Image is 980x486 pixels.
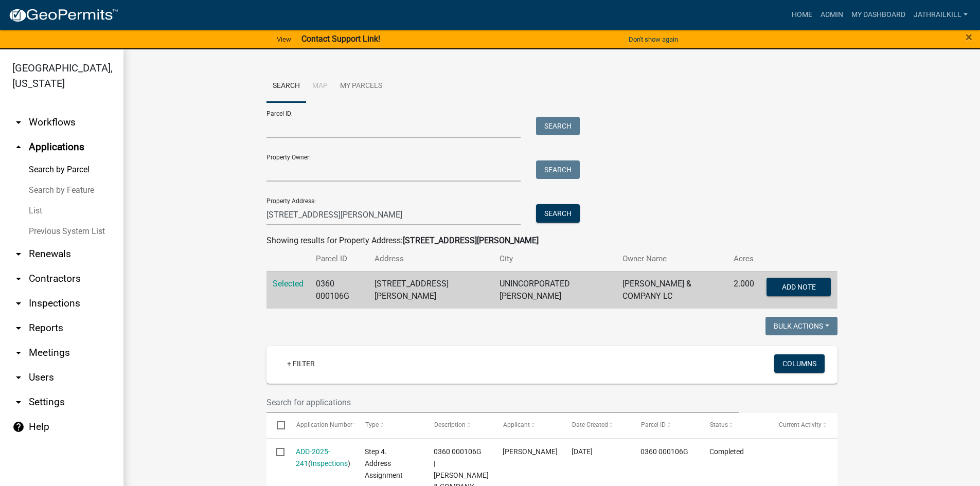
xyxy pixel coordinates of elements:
i: arrow_drop_down [12,396,25,408]
a: My Dashboard [847,5,910,25]
button: Add Note [767,278,831,296]
span: Application Number [296,421,352,428]
th: Acres [727,247,760,271]
a: Admin [816,5,847,25]
span: Status [709,421,727,428]
i: arrow_drop_down [12,248,25,260]
span: Current Activity [778,421,821,428]
td: UNINCORPORATED [PERSON_NAME] [493,271,616,309]
a: Home [788,5,816,25]
th: Owner Name [616,247,727,271]
span: Parcel ID [640,421,665,428]
a: ADD-2025-241 [296,447,330,467]
td: [STREET_ADDRESS][PERSON_NAME] [368,271,493,309]
span: 0360 000106G [640,447,688,456]
th: Parcel ID [310,247,368,271]
strong: Contact Support Link! [301,34,380,44]
span: Completed [709,447,744,456]
a: View [273,31,295,48]
span: Type [365,421,378,428]
span: × [966,30,972,44]
i: arrow_drop_down [12,116,25,129]
button: Bulk Actions [765,317,838,335]
span: Albert Arthur [503,447,558,456]
span: Add Note [782,282,816,291]
datatable-header-cell: Applicant [493,413,562,438]
a: Inspections [311,459,348,467]
td: 0360 000106G [310,271,368,309]
i: arrow_drop_down [12,322,25,334]
strong: [STREET_ADDRESS][PERSON_NAME] [403,236,539,245]
button: Close [966,31,972,43]
input: Search for applications [266,392,740,413]
th: Address [368,247,493,271]
datatable-header-cell: Type [355,413,424,438]
button: Columns [774,354,825,373]
th: City [493,247,616,271]
button: Search [536,117,580,135]
i: arrow_drop_down [12,273,25,285]
datatable-header-cell: Select [266,413,286,438]
span: Applicant [503,421,529,428]
datatable-header-cell: Date Created [562,413,631,438]
span: Description [434,421,465,428]
span: 07/09/2025 [572,447,593,456]
datatable-header-cell: Parcel ID [631,413,700,438]
a: Jathrailkill [910,5,972,25]
i: arrow_drop_down [12,371,25,384]
datatable-header-cell: Description [424,413,493,438]
i: arrow_drop_up [12,141,25,153]
datatable-header-cell: Application Number [286,413,355,438]
span: Step 4. Address Assignment [365,447,403,479]
td: [PERSON_NAME] & COMPANY LC [616,271,727,309]
i: arrow_drop_down [12,297,25,310]
a: + Filter [279,354,323,373]
button: Search [536,160,580,179]
i: arrow_drop_down [12,347,25,359]
a: My Parcels [334,70,388,103]
div: ( ) [296,446,345,470]
i: help [12,421,25,433]
button: Don't show again [625,31,682,48]
td: 2.000 [727,271,760,309]
button: Search [536,204,580,223]
div: Showing results for Property Address: [266,235,838,247]
a: Search [266,70,306,103]
datatable-header-cell: Current Activity [769,413,838,438]
span: Date Created [572,421,608,428]
datatable-header-cell: Status [700,413,769,438]
a: Selected [273,279,304,289]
